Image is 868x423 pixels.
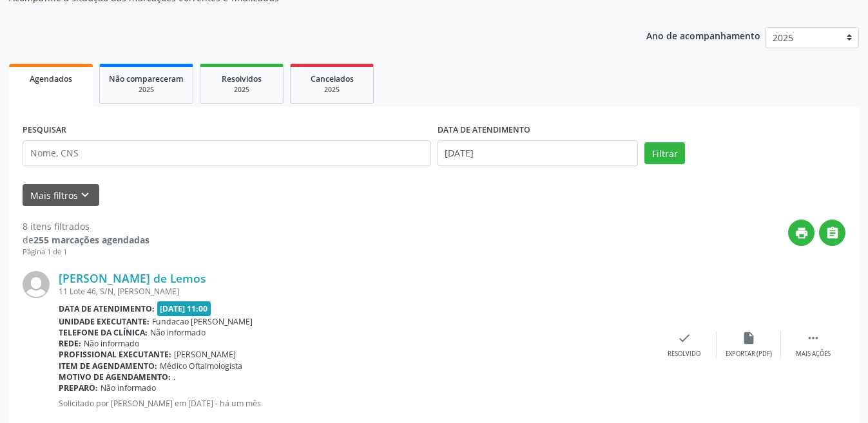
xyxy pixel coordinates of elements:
input: Nome, CNS [23,140,431,166]
span: Resolvidos [222,73,262,84]
b: Rede: [59,338,81,349]
span: Não informado [101,382,156,393]
b: Preparo: [59,382,98,393]
b: Profissional executante: [59,349,171,360]
span: Não informado [84,338,139,349]
i: check [677,331,691,345]
i: print [795,226,809,240]
div: Resolvido [668,350,700,359]
i: insert_drive_file [742,331,756,345]
i: keyboard_arrow_down [78,188,92,202]
span: Fundacao [PERSON_NAME] [152,316,253,327]
span: Médico Oftalmologista [160,361,242,371]
img: img [23,271,50,298]
span: [PERSON_NAME] [174,349,236,360]
p: Solicitado por [PERSON_NAME] em [DATE] - há um mês [59,398,652,409]
span: Agendados [30,73,72,84]
span: Cancelados [311,73,354,84]
div: 2025 [300,85,364,95]
b: Unidade executante: [59,316,149,327]
div: Página 1 de 1 [23,247,149,258]
b: Item de agendamento: [59,361,157,371]
input: Selecione um intervalo [438,140,639,166]
a: [PERSON_NAME] de Lemos [59,271,206,285]
span: Não compareceram [109,73,184,84]
button: Filtrar [644,142,685,164]
i:  [806,331,820,345]
b: Motivo de agendamento: [59,371,171,382]
div: 2025 [209,85,274,95]
b: Data de atendimento: [59,303,155,314]
span: Não informado [150,327,206,338]
strong: 255 marcações agendadas [34,234,149,246]
span: [DATE] 11:00 [157,301,211,316]
div: 8 itens filtrados [23,220,149,233]
p: Ano de acompanhamento [646,27,760,43]
label: DATA DE ATENDIMENTO [438,120,530,140]
span: . [173,371,175,382]
label: PESQUISAR [23,120,66,140]
i:  [825,226,840,240]
div: de [23,233,149,247]
button: print [788,220,815,246]
b: Telefone da clínica: [59,327,148,338]
button:  [819,220,845,246]
div: 11 Lote 46, S/N, [PERSON_NAME] [59,286,652,297]
div: Exportar (PDF) [726,350,772,359]
div: 2025 [109,85,184,95]
button: Mais filtroskeyboard_arrow_down [23,184,99,207]
div: Mais ações [796,350,831,359]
